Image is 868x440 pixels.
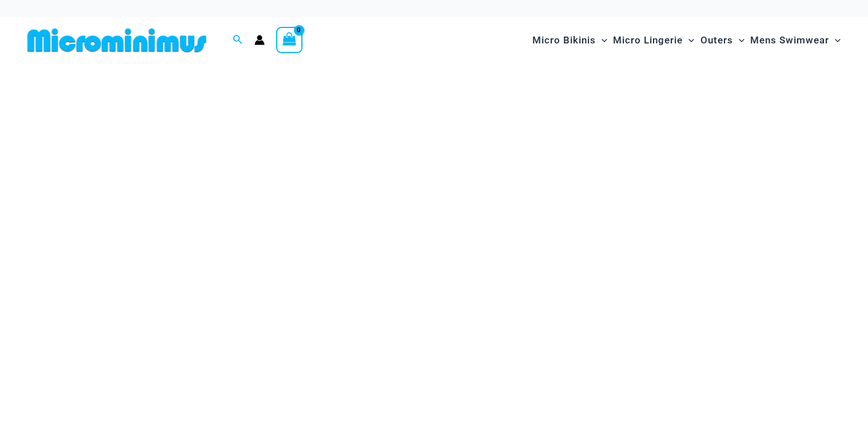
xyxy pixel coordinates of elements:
[698,23,747,58] a: OutersMenu ToggleMenu Toggle
[700,26,733,55] span: Outers
[610,23,697,58] a: Micro LingerieMenu ToggleMenu Toggle
[747,23,843,58] a: Mens SwimwearMenu ToggleMenu Toggle
[23,27,211,53] img: MM SHOP LOGO FLAT
[596,26,607,55] span: Menu Toggle
[829,26,841,55] span: Menu Toggle
[233,33,243,47] a: Search icon link
[276,27,302,53] a: View Shopping Cart, empty
[733,26,744,55] span: Menu Toggle
[254,35,265,45] a: Account icon link
[532,26,596,55] span: Micro Bikinis
[613,26,683,55] span: Micro Lingerie
[528,21,845,59] nav: Site Navigation
[750,26,829,55] span: Mens Swimwear
[683,26,694,55] span: Menu Toggle
[529,23,610,58] a: Micro BikinisMenu ToggleMenu Toggle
